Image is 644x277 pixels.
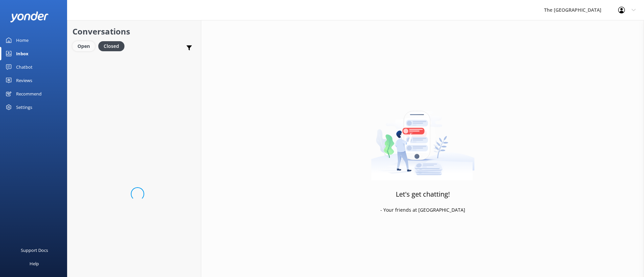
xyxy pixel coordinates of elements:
div: Open [72,41,95,51]
div: Chatbot [16,60,33,74]
div: Help [30,257,39,270]
a: Closed [98,42,128,50]
div: Inbox [16,47,29,60]
h2: Conversations [72,25,196,38]
div: Reviews [16,74,32,87]
div: Recommend [16,87,42,100]
div: Home [16,33,29,47]
div: Support Docs [21,244,48,257]
div: Closed [98,41,124,51]
h3: Let's get chatting! [396,189,450,200]
a: Open [72,42,98,50]
p: - Your friends at [GEOGRAPHIC_DATA] [380,206,465,214]
img: artwork of a man stealing a conversation from at giant smartphone [371,97,475,181]
img: yonder-white-logo.png [10,11,49,22]
div: Settings [16,100,32,114]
